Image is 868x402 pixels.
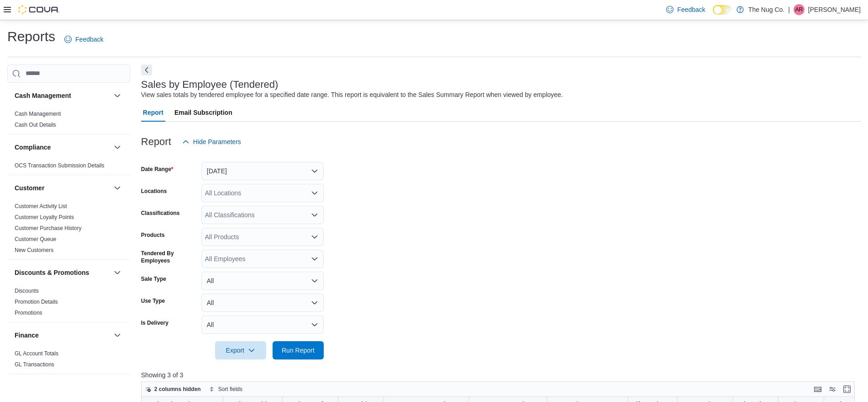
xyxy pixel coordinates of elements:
[273,341,324,359] button: Run Report
[15,247,53,254] span: New Customers
[141,231,165,239] label: Products
[15,111,61,117] a: Cash Management
[15,350,58,357] a: GL Account Totals
[201,294,324,312] button: All
[15,110,61,118] span: Cash Management
[221,341,261,359] span: Export
[205,384,246,395] button: Sort fields
[141,188,167,195] label: Locations
[15,268,89,277] h3: Discounts & Promotions
[112,381,123,392] button: Inventory
[15,382,110,391] button: Inventory
[215,341,266,359] button: Export
[15,268,110,277] button: Discounts & Promotions
[15,143,51,152] h3: Compliance
[15,91,110,100] button: Cash Management
[75,35,103,44] span: Feedback
[15,331,110,340] button: Finance
[15,361,54,368] a: GL Transactions
[827,384,838,395] button: Display options
[112,267,123,278] button: Discounts & Promotions
[141,136,171,147] h3: Report
[15,310,42,316] a: Promotions
[112,330,123,341] button: Finance
[201,272,324,290] button: All
[15,382,43,391] h3: Inventory
[794,4,805,15] div: Alex Roerick
[141,275,166,283] label: Sale Type
[677,5,705,14] span: Feedback
[282,346,315,355] span: Run Report
[61,30,107,48] a: Feedback
[201,316,324,334] button: All
[663,0,709,19] a: Feedback
[142,384,205,395] button: 2 columns hidden
[15,183,110,193] button: Customer
[788,4,790,15] p: |
[141,250,198,264] label: Tendered By Employees
[311,255,318,263] button: Open list of options
[201,162,324,180] button: [DATE]
[7,201,130,259] div: Customer
[112,142,123,153] button: Compliance
[141,297,165,305] label: Use Type
[808,4,861,15] p: [PERSON_NAME]
[141,166,174,173] label: Date Range
[15,247,53,253] a: New Customers
[15,143,110,152] button: Compliance
[141,370,862,380] p: Showing 3 of 3
[193,137,241,146] span: Hide Parameters
[141,79,279,90] h3: Sales by Employee (Tendered)
[15,288,39,294] a: Discounts
[15,331,39,340] h3: Finance
[15,287,39,295] span: Discounts
[141,64,152,75] button: Next
[812,384,823,395] button: Keyboard shortcuts
[7,108,130,134] div: Cash Management
[218,386,242,393] span: Sort fields
[795,4,803,15] span: AR
[15,225,82,231] a: Customer Purchase History
[311,233,318,241] button: Open list of options
[174,103,232,122] span: Email Subscription
[7,27,55,46] h1: Reports
[7,348,130,374] div: Finance
[15,236,56,243] span: Customer Queue
[713,5,732,15] input: Dark Mode
[7,160,130,175] div: Compliance
[179,133,245,151] button: Hide Parameters
[141,90,563,100] div: View sales totals by tendered employee for a specified date range. This report is equivalent to t...
[311,189,318,197] button: Open list of options
[143,103,163,122] span: Report
[15,91,71,100] h3: Cash Management
[15,122,56,128] a: Cash Out Details
[842,384,852,395] button: Enter fullscreen
[112,182,123,193] button: Customer
[15,183,44,193] h3: Customer
[112,90,123,101] button: Cash Management
[18,5,59,14] img: Cova
[15,214,74,221] span: Customer Loyalty Points
[15,361,54,368] span: GL Transactions
[15,203,67,209] a: Customer Activity List
[7,285,130,322] div: Discounts & Promotions
[15,214,74,220] a: Customer Loyalty Points
[311,211,318,219] button: Open list of options
[154,386,201,393] span: 2 columns hidden
[15,299,58,305] a: Promotion Details
[15,162,105,169] a: OCS Transaction Submission Details
[748,4,784,15] p: The Nug Co.
[141,319,168,327] label: Is Delivery
[15,236,56,242] a: Customer Queue
[141,209,180,217] label: Classifications
[15,225,82,232] span: Customer Purchase History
